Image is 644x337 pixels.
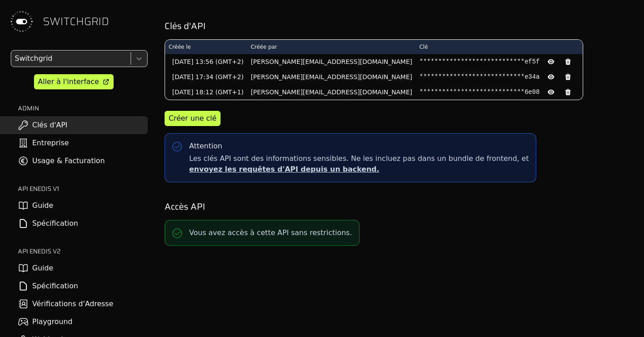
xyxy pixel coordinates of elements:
[189,227,352,238] p: Vous avez accès à cette API sans restrictions.
[189,153,529,175] span: Les clés API sont des informations sensibles. Ne les incluez pas dans un bundle de frontend, et
[165,111,220,126] button: Créer une clé
[247,40,416,54] th: Créée par
[169,113,216,124] div: Créer une clé
[247,69,416,84] td: [PERSON_NAME][EMAIL_ADDRESS][DOMAIN_NAME]
[189,141,222,152] div: Attention
[34,74,114,89] a: Aller à l'interface
[38,76,99,87] div: Aller à l'interface
[165,40,247,54] th: Créée le
[18,104,148,113] h2: ADMIN
[7,7,36,36] img: Switchgrid Logo
[18,247,148,256] h2: API ENEDIS v2
[165,200,631,213] h2: Accès API
[165,20,631,32] h2: Clés d'API
[165,84,247,100] td: [DATE] 18:12 (GMT+1)
[416,40,583,54] th: Clé
[18,184,148,193] h2: API ENEDIS v1
[165,54,247,69] td: [DATE] 13:56 (GMT+2)
[247,84,416,100] td: [PERSON_NAME][EMAIL_ADDRESS][DOMAIN_NAME]
[247,54,416,69] td: [PERSON_NAME][EMAIL_ADDRESS][DOMAIN_NAME]
[189,164,529,175] p: envoyez les requêtes d'API depuis un backend.
[165,69,247,84] td: [DATE] 17:34 (GMT+2)
[43,14,109,29] span: SWITCHGRID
